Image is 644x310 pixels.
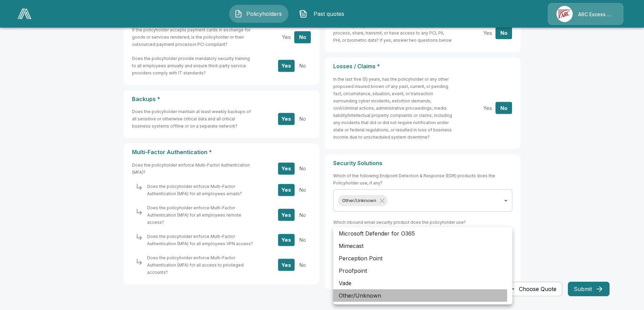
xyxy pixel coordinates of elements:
[333,240,512,252] li: Mimecast
[333,277,512,289] li: Vade
[333,264,512,277] li: Proofpoint
[333,289,512,302] li: Other/Unknown
[333,227,512,240] li: Microsoft Defender for O365
[333,252,512,264] li: Perception Point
